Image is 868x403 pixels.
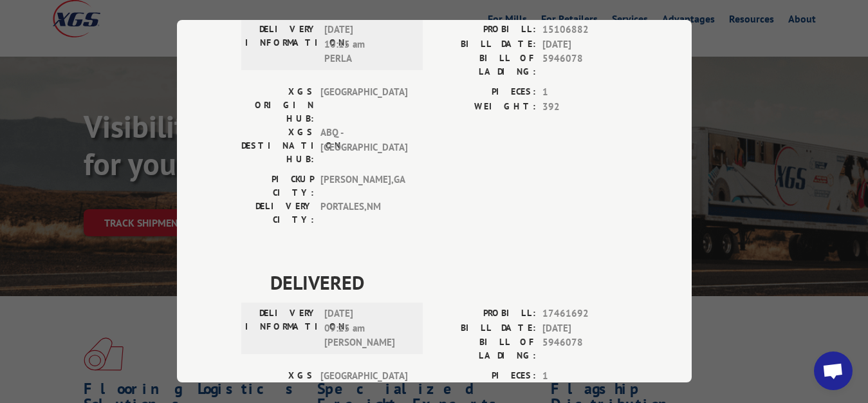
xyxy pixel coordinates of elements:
[245,306,318,350] label: DELIVERY INFORMATION:
[324,23,411,66] span: [DATE] 10:15 am PERLA
[434,37,536,52] label: BILL DATE:
[814,351,853,390] a: Open chat
[241,85,314,126] label: XGS ORIGIN HUB:
[324,306,411,350] span: [DATE] 09:25 am [PERSON_NAME]
[241,173,314,200] label: PICKUP CITY:
[434,52,536,79] label: BILL OF LADING:
[542,306,627,321] span: 17461692
[542,37,627,52] span: [DATE]
[434,335,536,362] label: BILL OF LADING:
[434,23,536,37] label: PROBILL:
[320,126,407,166] span: ABQ - [GEOGRAPHIC_DATA]
[320,200,407,227] span: PORTALES , NM
[241,200,314,227] label: DELIVERY CITY:
[434,100,536,115] label: WEIGHT:
[245,23,318,66] label: DELIVERY INFORMATION:
[434,321,536,336] label: BILL DATE:
[542,369,627,384] span: 1
[270,268,627,297] span: DELIVERED
[542,85,627,100] span: 1
[542,335,627,362] span: 5946078
[320,85,407,126] span: [GEOGRAPHIC_DATA]
[434,369,536,384] label: PIECES:
[542,23,627,37] span: 15106882
[241,126,314,166] label: XGS DESTINATION HUB:
[434,306,536,321] label: PROBILL:
[320,173,407,200] span: [PERSON_NAME] , GA
[542,321,627,336] span: [DATE]
[542,52,627,79] span: 5946078
[434,85,536,100] label: PIECES:
[542,100,627,115] span: 392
